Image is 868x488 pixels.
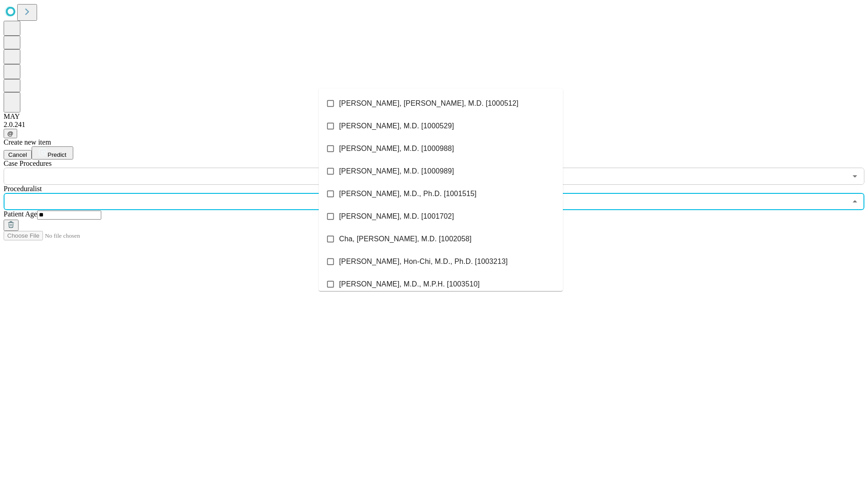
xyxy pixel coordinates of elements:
[4,121,864,129] div: 2.0.241
[339,121,454,131] span: [PERSON_NAME], M.D. [1000529]
[4,210,37,218] span: Patient Age
[4,138,51,146] span: Create new item
[47,151,66,158] span: Predict
[339,166,454,177] span: [PERSON_NAME], M.D. [1000989]
[339,279,480,290] span: [PERSON_NAME], M.D., M.P.H. [1003510]
[4,129,17,138] button: @
[339,143,454,154] span: [PERSON_NAME], M.D. [1000988]
[7,130,14,137] span: @
[8,151,27,158] span: Cancel
[4,160,52,167] span: Scheduled Procedure
[32,146,73,160] button: Predict
[4,150,32,160] button: Cancel
[849,170,861,183] button: Open
[339,188,476,199] span: [PERSON_NAME], M.D., Ph.D. [1001515]
[4,185,42,192] span: Proceduralist
[339,256,508,267] span: [PERSON_NAME], Hon-Chi, M.D., Ph.D. [1003213]
[339,234,472,244] span: Cha, [PERSON_NAME], M.D. [1002058]
[4,113,864,121] div: MAY
[339,211,454,222] span: [PERSON_NAME], M.D. [1001702]
[339,98,519,109] span: [PERSON_NAME], [PERSON_NAME], M.D. [1000512]
[849,195,861,208] button: Close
